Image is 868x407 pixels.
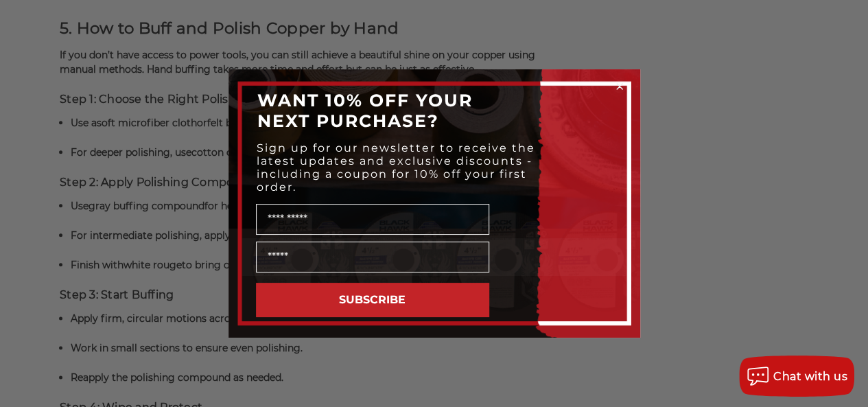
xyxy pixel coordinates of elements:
[613,80,626,93] button: Close dialog
[773,370,847,383] span: Chat with us
[257,90,473,131] span: WANT 10% OFF YOUR NEXT PURCHASE?
[739,356,854,397] button: Chat with us
[256,242,489,272] input: Email
[256,283,489,317] button: SUBSCRIBE
[257,141,535,194] span: Sign up for our newsletter to receive the latest updates and exclusive discounts - including a co...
